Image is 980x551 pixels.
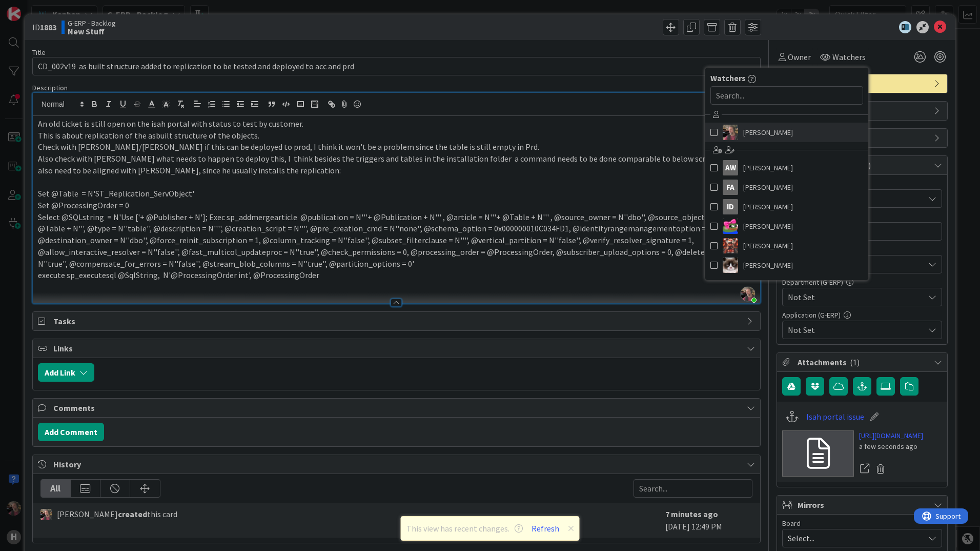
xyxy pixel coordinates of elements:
div: AW [723,160,738,175]
input: type card name here... [32,57,761,75]
span: Not Set [788,324,924,336]
span: [PERSON_NAME] [743,180,793,195]
a: Kv[PERSON_NAME] [705,255,868,275]
div: FA [723,180,738,195]
p: Set @ProcessingOrder = 0 [38,200,755,211]
button: Add Link [38,363,94,382]
div: ID [723,199,738,214]
p: Also check with [PERSON_NAME] what needs to happen to deploy this, I think besides the triggers a... [38,153,755,176]
button: Add Comment [38,423,104,441]
span: Description [32,83,68,92]
img: Kv [723,258,738,273]
div: [DATE] 12:49 PM [665,508,752,533]
p: Set @Table = N'ST_Replication_ServObject' [38,188,755,200]
span: Attachments [798,356,929,368]
span: Watchers [710,72,746,84]
b: created [118,509,147,519]
span: Comments [53,402,742,414]
div: Department (G-ERP) [782,279,942,286]
span: [PERSON_NAME] [743,219,793,234]
span: ID [32,21,56,33]
input: Search... [710,86,863,105]
b: 1883 [40,22,56,32]
a: [URL][DOMAIN_NAME] [859,430,923,441]
a: Isah portal issue [806,410,864,423]
b: 7 minutes ago [665,509,718,519]
span: Board [782,520,801,527]
span: [PERSON_NAME] [743,160,793,175]
a: BF[PERSON_NAME] [705,123,868,142]
img: mUQgmzPMbl307rknRjqrXhhrfDoDWjCu.png [741,287,755,301]
p: Select @SQLstring = N'Use ['+ @Publisher + N']; Exec sp_addmergearticle @publication = N'''+ @Pub... [38,211,755,270]
img: BF [40,509,52,520]
b: New Stuff [68,27,116,35]
span: [PERSON_NAME] [743,199,793,214]
span: Not Set [788,291,924,303]
a: ID[PERSON_NAME] [705,197,868,217]
span: Links [53,342,742,355]
button: Refresh [528,522,563,535]
a: JK[PERSON_NAME] [705,236,868,255]
span: G-ERP - Backlog [68,19,116,27]
p: An old ticket is still open on the isah portal with status to test by customer. [38,118,755,130]
img: JK [723,238,738,253]
span: History [53,458,742,470]
span: [PERSON_NAME] this card [57,508,177,520]
a: FA[PERSON_NAME] [705,178,868,197]
img: BF [723,125,738,140]
span: Tasks [53,315,742,327]
span: Mirrors [798,499,929,511]
img: JK [723,219,738,234]
span: [PERSON_NAME] [743,258,793,273]
p: Check with [PERSON_NAME]/[PERSON_NAME] if this can be deployed to prod, I think it won't be a pro... [38,141,755,153]
span: This view has recent changes. [406,522,523,535]
span: Watchers [832,51,866,63]
p: execute sp_executesql @SqlString, N'@ProcessingOrder int', @ProcessingOrder [38,269,755,281]
span: ( 1 ) [850,357,860,367]
span: [PERSON_NAME] [743,125,793,140]
div: Application (G-ERP) [782,311,942,319]
a: Open [859,462,870,476]
p: This is about replication of the asbuilt structure of the objects. [38,130,755,142]
div: a few seconds ago [859,441,923,452]
a: JK[PERSON_NAME] [705,217,868,236]
label: Title [32,48,46,57]
span: Support [22,2,47,14]
a: LC[PERSON_NAME] [705,275,868,294]
input: Search... [634,479,752,498]
span: [PERSON_NAME] [743,238,793,253]
span: Owner [788,51,811,63]
div: All [41,480,71,497]
span: Select... [788,531,919,545]
a: AW[PERSON_NAME] [705,158,868,178]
